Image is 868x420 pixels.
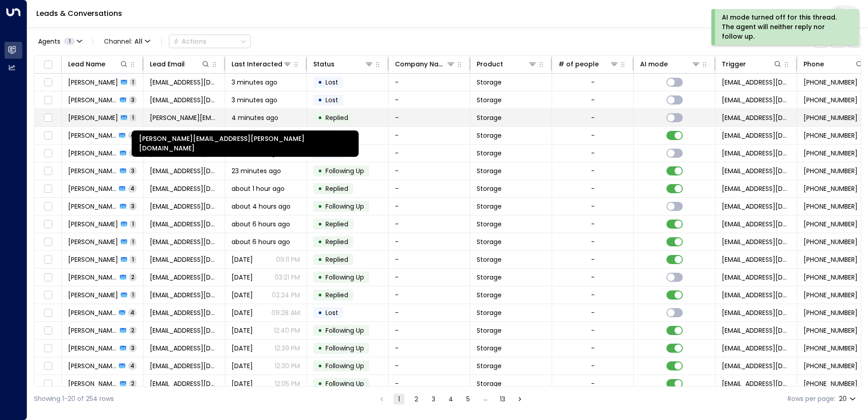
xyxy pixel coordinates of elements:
div: - [591,344,595,353]
span: 23 minutes ago [232,166,281,175]
div: Phone [804,59,864,70]
span: about 4 hours ago [232,202,291,211]
span: Storage [477,255,502,264]
span: Toggle select row [42,378,54,390]
div: 20 [839,392,858,405]
div: - [591,166,595,175]
nav: pagination navigation [376,393,526,405]
span: Toggle select row [42,254,54,265]
div: - [591,95,595,105]
span: Luke Dillard [68,220,118,229]
span: Robyn Wilcock [68,113,118,122]
span: leads@space-station.co.uk [722,202,790,211]
div: Last Interacted [232,59,282,70]
div: - [591,361,595,370]
span: Storage [477,361,502,370]
td: - [389,340,470,357]
span: about 1 hour ago [232,184,285,193]
span: leads@space-station.co.uk [722,326,790,335]
div: Product [477,59,537,70]
span: Storage [477,290,502,300]
div: [PERSON_NAME][EMAIL_ADDRESS][PERSON_NAME][DOMAIN_NAME] [132,130,359,157]
span: j.anstey28@icloud.com [150,255,218,264]
div: … [480,394,491,405]
span: Storage [477,95,502,105]
div: # of people [558,59,619,70]
p: 02:24 PM [272,290,300,300]
span: leads@space-station.co.uk [722,184,790,193]
span: 4 [128,362,137,370]
span: Suzeth Catipon [68,149,117,158]
span: Jack Allen [68,344,117,353]
span: Following Up [325,273,364,282]
span: Storage [477,149,502,158]
div: • [318,287,322,303]
div: • [318,305,322,320]
span: 1 [130,220,136,228]
p: 12:40 PM [274,326,300,335]
span: leads@space-station.co.uk [722,237,790,246]
div: - [591,255,595,264]
p: 09:28 AM [271,308,300,317]
span: Toggle select row [42,95,54,106]
div: - [591,131,595,140]
div: • [318,110,322,125]
div: Trigger [722,59,782,70]
span: 4 [128,185,137,192]
span: 2 [129,380,137,387]
div: - [591,290,595,300]
td: - [389,109,470,126]
button: page 1 [394,394,404,405]
span: Storage [477,326,502,335]
div: Phone [804,59,824,70]
span: Toggle select row [42,165,54,177]
span: 2 [129,273,137,281]
span: +447615984422 [804,220,858,229]
td: - [389,269,470,286]
td: - [389,162,470,180]
span: Storage [477,113,502,122]
span: caitlinannehussain1@gmail.com [150,326,218,335]
span: Andrew Hughes [68,78,118,87]
span: 3 minutes ago [232,78,277,87]
span: +447952964705 [804,326,858,335]
div: Company Name [395,59,455,70]
div: # of people [558,59,599,70]
span: jackdeanallen26@icloud.com [150,344,218,353]
span: leads@space-station.co.uk [722,379,790,388]
span: Following Up [325,202,364,211]
span: Replied [325,237,348,246]
span: Storage [477,237,502,246]
span: ahmedchmain123@gmail.com [150,273,218,282]
div: Status [313,59,374,70]
td: - [389,304,470,321]
span: dn20fn@leeds.ac.uk [150,166,218,175]
span: 2 [129,326,137,334]
p: 03:21 PM [275,273,300,282]
span: 4 [128,131,137,139]
td: - [389,251,470,268]
span: Storage [477,202,502,211]
div: • [318,199,322,214]
span: Channel: [100,35,154,48]
div: - [591,308,595,317]
span: Haroon Gulfraz [68,290,118,300]
span: Storage [477,344,502,353]
span: Toggle select row [42,307,54,319]
span: leads@space-station.co.uk [722,220,790,229]
div: • [318,270,322,285]
span: All [134,38,143,45]
span: gejutu@gmail.com [150,237,218,246]
span: +447545096533 [804,379,858,388]
span: 1 [64,38,75,45]
button: Go to page 13 [497,394,508,405]
span: Lost [325,78,338,87]
span: 1 [130,238,136,245]
td: - [389,375,470,392]
span: Storage [477,308,502,317]
p: 12:39 PM [275,344,300,353]
span: andyyhughes@gmail.com [150,78,218,87]
span: Toggle select row [42,360,54,372]
div: - [591,184,595,193]
span: about 6 hours ago [232,220,290,229]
